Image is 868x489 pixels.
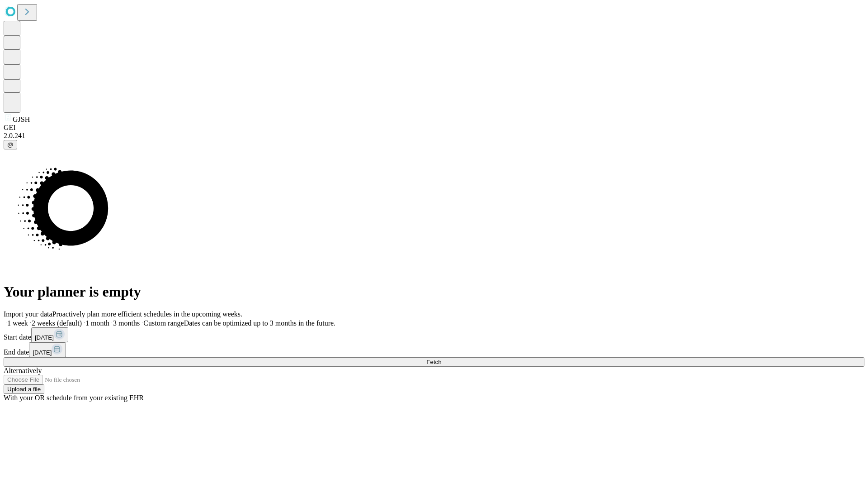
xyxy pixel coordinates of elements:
span: Custom range [143,319,184,327]
div: GEI [4,124,864,132]
button: [DATE] [29,342,66,357]
span: 2 weeks (default) [32,319,82,327]
button: [DATE] [31,327,68,342]
span: 3 months [113,319,140,327]
span: With your OR schedule from your existing EHR [4,394,144,402]
div: 2.0.241 [4,132,864,140]
span: Dates can be optimized up to 3 months in the future. [184,319,335,327]
span: Alternatively [4,367,42,374]
button: Upload a file [4,384,44,394]
span: Proactively plan more efficient schedules in the upcoming weeks. [52,310,242,318]
span: Fetch [426,359,441,365]
span: @ [7,141,14,148]
span: Import your data [4,310,52,318]
h1: Your planner is empty [4,283,864,300]
span: 1 month [85,319,109,327]
button: @ [4,140,17,149]
span: [DATE] [35,334,54,341]
div: End date [4,342,864,357]
span: GJSH [13,115,30,123]
span: [DATE] [33,349,52,356]
span: 1 week [7,319,28,327]
div: Start date [4,327,864,342]
button: Fetch [4,357,864,367]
